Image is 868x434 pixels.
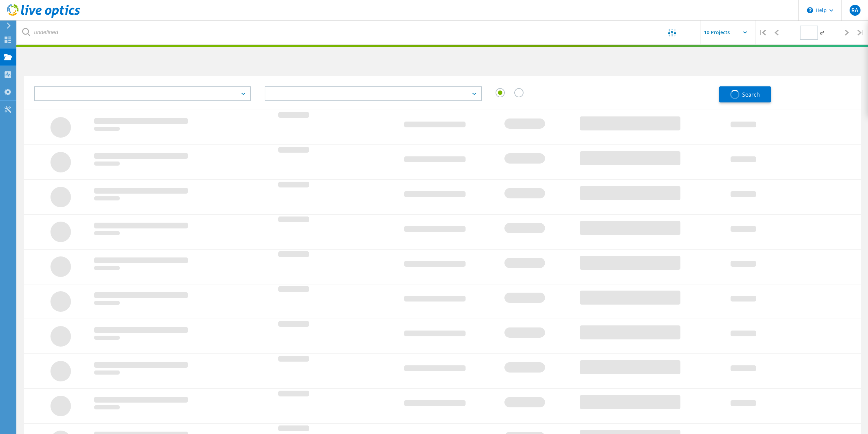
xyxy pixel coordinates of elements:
span: Search [742,91,760,98]
span: of [820,30,824,36]
input: undefined [17,20,647,44]
button: Search [719,86,771,102]
span: RA [851,8,858,13]
div: | [755,20,769,45]
svg: \n [807,7,813,13]
a: Live Optics Dashboard [7,14,80,19]
div: | [854,20,868,45]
